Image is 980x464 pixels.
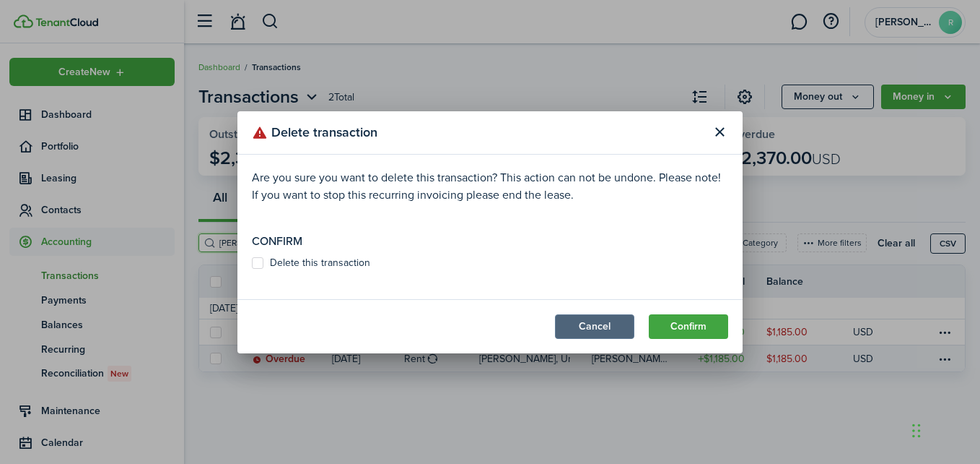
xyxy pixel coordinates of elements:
[252,119,704,147] modal-title: Delete transaction
[912,409,921,452] div: Drag
[555,314,634,339] button: Cancel
[908,395,980,464] iframe: Chat Widget
[252,257,370,269] label: Delete this transaction
[649,314,728,339] button: Confirm
[252,233,728,250] p: Confirm
[252,169,728,204] p: Are you sure you want to delete this transaction? This action can not be undone. Please note! If ...
[707,120,732,145] button: Close modal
